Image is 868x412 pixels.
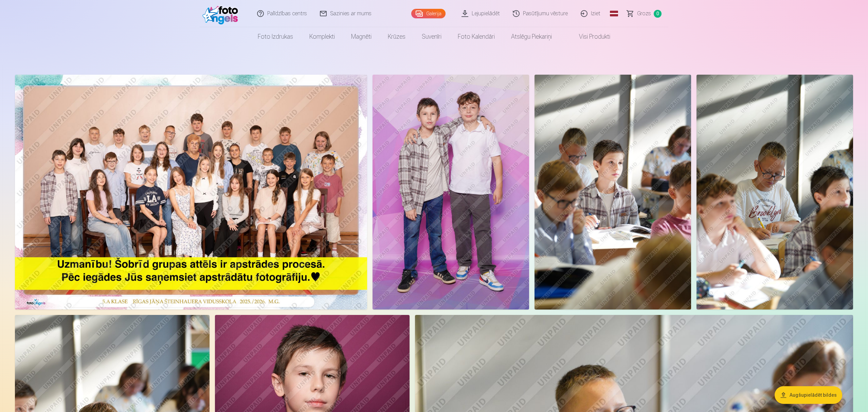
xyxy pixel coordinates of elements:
[411,9,446,18] a: Galerija
[202,3,241,24] img: /fa1
[654,10,662,18] span: 0
[380,27,414,46] a: Krūzes
[775,386,842,404] button: Augšupielādēt bildes
[250,27,301,46] a: Foto izdrukas
[343,27,380,46] a: Magnēti
[301,27,343,46] a: Komplekti
[450,27,503,46] a: Foto kalendāri
[637,10,651,18] span: Grozs
[503,27,560,46] a: Atslēgu piekariņi
[414,27,450,46] a: Suvenīri
[560,27,618,46] a: Visi produkti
